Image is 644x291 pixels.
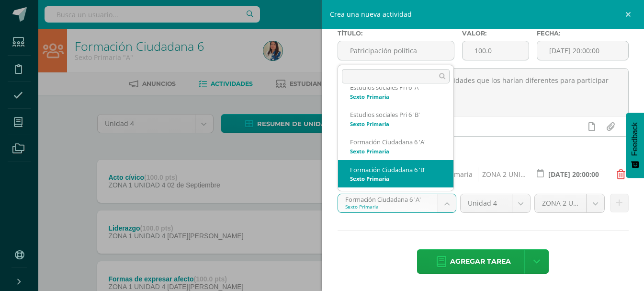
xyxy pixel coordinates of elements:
[350,166,441,174] div: Formación Ciudadana 6 'B'
[350,121,441,127] div: Sexto Primaria
[350,94,441,99] div: Sexto Primaria
[350,111,441,119] div: Estudios sociales Pri 6 'B'
[350,138,441,146] div: Formación Ciudadana 6 'A'
[350,149,441,154] div: Sexto Primaria
[350,83,441,92] div: Estudios sociales Pri 6 'A'
[350,176,441,181] div: Sexto Primaria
